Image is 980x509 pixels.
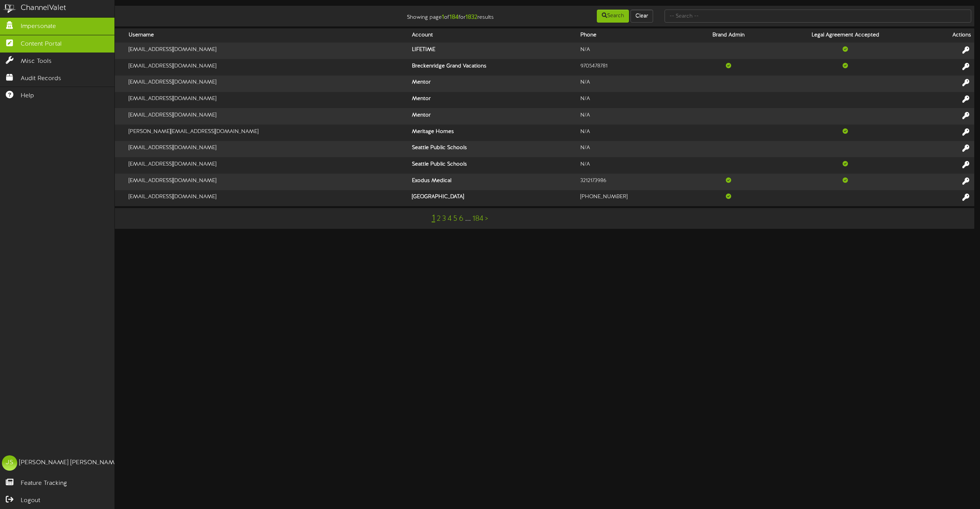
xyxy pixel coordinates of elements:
td: [EMAIL_ADDRESS][DOMAIN_NAME] [126,92,409,108]
span: Help [21,92,34,100]
a: 3 [442,215,446,223]
a: 6 [459,215,464,223]
th: Username [126,28,409,43]
th: Mentor [409,108,577,125]
div: Showing page of for results [340,9,500,22]
div: [PERSON_NAME] [PERSON_NAME] [19,458,120,467]
a: 5 [453,215,457,223]
a: 2 [437,215,441,223]
span: Feature Tracking [21,479,67,488]
button: Search [597,10,629,23]
td: [EMAIL_ADDRESS][DOMAIN_NAME] [126,190,409,206]
td: [EMAIL_ADDRESS][DOMAIN_NAME] [126,43,409,59]
th: Exodus Medical [409,174,577,190]
div: ChannelValet [21,3,66,14]
th: Legal Agreement Accepted [768,28,923,43]
a: 1 [432,213,435,223]
th: Seattle Public Schools [409,141,577,158]
td: N/A [577,125,688,141]
td: [EMAIL_ADDRESS][DOMAIN_NAME] [126,141,409,158]
td: N/A [577,108,688,125]
th: Breckenridge Grand Vacations [409,59,577,76]
span: Audit Records [21,74,61,83]
td: [EMAIL_ADDRESS][DOMAIN_NAME] [126,59,409,76]
th: Mentor [409,76,577,92]
strong: 184 [449,14,459,21]
span: Logout [21,496,40,505]
td: [EMAIL_ADDRESS][DOMAIN_NAME] [126,174,409,190]
th: Phone [577,28,688,43]
td: [EMAIL_ADDRESS][DOMAIN_NAME] [126,157,409,174]
td: N/A [577,43,688,59]
th: [GEOGRAPHIC_DATA] [409,190,577,206]
a: > [485,215,488,223]
th: Meritage Homes [409,125,577,141]
a: 184 [472,215,483,223]
div: JS [2,455,17,471]
span: Content Portal [21,40,62,49]
td: 3212173986 [577,174,688,190]
td: [PERSON_NAME][EMAIL_ADDRESS][DOMAIN_NAME] [126,125,409,141]
th: Account [409,28,577,43]
a: ... [465,215,471,223]
th: LIFETIME [409,43,577,59]
strong: 1 [442,14,444,21]
td: [EMAIL_ADDRESS][DOMAIN_NAME] [126,76,409,92]
input: -- Search -- [665,10,971,23]
span: Impersonate [21,22,56,31]
td: [EMAIL_ADDRESS][DOMAIN_NAME] [126,108,409,125]
strong: 1832 [465,14,477,21]
th: Mentor [409,92,577,108]
button: Clear [630,10,653,23]
td: N/A [577,141,688,158]
td: N/A [577,76,688,92]
th: Seattle Public Schools [409,157,577,174]
td: N/A [577,157,688,174]
td: N/A [577,92,688,108]
th: Brand Admin [688,28,768,43]
th: Actions [922,28,974,43]
td: 9705478781 [577,59,688,76]
a: 4 [448,215,452,223]
td: [PHONE_NUMBER] [577,190,688,206]
span: Misc Tools [21,57,52,66]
